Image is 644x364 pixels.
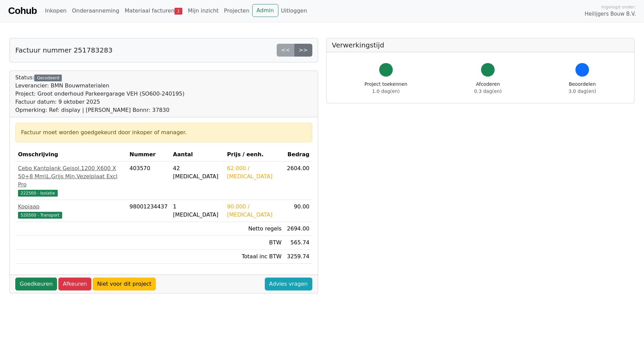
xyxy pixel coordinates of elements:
a: Uitloggen [278,4,310,18]
a: Goedkeuren [15,278,57,290]
div: Kooiaap [18,203,124,211]
td: 565.74 [284,236,312,250]
div: Gecodeerd [34,75,62,81]
div: 90.000 / [MEDICAL_DATA] [227,203,282,219]
div: Project toekennen [365,81,407,95]
div: Leverancier: BMN Bouwmaterialen [15,82,185,90]
span: 3.0 dag(en) [569,88,596,94]
td: 2604.00 [284,162,312,200]
span: Heilijgers Bouw B.V. [585,10,636,18]
h5: Verwerkingstijd [332,41,629,49]
span: 1.0 dag(en) [372,88,400,94]
div: 62.000 / [MEDICAL_DATA] [227,164,282,181]
td: 3259.74 [284,250,312,264]
div: 1 [MEDICAL_DATA] [173,203,222,219]
td: Netto regels [224,222,284,236]
a: Inkopen [42,4,69,18]
th: Bedrag [284,148,312,162]
a: Cebo Kantplank Geisol.1200 X600 X 50+8 Mm\L.Grijs Min.Vezelplaat Excl Pro222500 - Isolatie [18,164,124,197]
a: Onderaanneming [69,4,122,18]
span: 222500 - Isolatie [18,190,58,197]
a: Advies vragen [265,278,312,290]
a: Mijn inzicht [185,4,221,18]
td: 403570 [127,162,170,200]
span: Ingelogd onder: [601,4,636,10]
div: Factuur moet worden goedgekeurd door inkoper of manager. [21,128,307,137]
div: Afcoderen [474,81,502,95]
td: BTW [224,236,284,250]
th: Omschrijving [15,148,127,162]
a: Admin [252,4,278,17]
th: Nummer [127,148,170,162]
div: 42 [MEDICAL_DATA] [173,164,222,181]
a: Projecten [221,4,252,18]
div: Opmerking: Ref: display | [PERSON_NAME] Bonnr: 37830 [15,106,185,114]
th: Aantal [170,148,224,162]
span: 0.3 dag(en) [474,88,502,94]
div: Factuur datum: 9 oktober 2025 [15,98,185,106]
td: 98001234437 [127,200,170,222]
a: Niet voor dit project [93,278,156,290]
div: Status: [15,74,185,114]
a: >> [294,44,312,57]
td: 90.00 [284,200,312,222]
span: 520500 - Transport [18,212,62,219]
div: Project: Groot onderhoud Parkeergarage VEH (SO600-240195) [15,90,185,98]
span: 2 [174,8,182,15]
a: Kooiaap520500 - Transport [18,203,124,219]
div: Cebo Kantplank Geisol.1200 X600 X 50+8 Mm\L.Grijs Min.Vezelplaat Excl Pro [18,164,124,189]
th: Prijs / eenh. [224,148,284,162]
td: Totaal inc BTW [224,250,284,264]
a: Materiaal facturen2 [122,4,185,18]
div: Beoordelen [569,81,596,95]
a: Cohub [8,3,37,19]
td: 2694.00 [284,222,312,236]
h5: Factuur nummer 251783283 [15,46,112,54]
a: Afkeuren [58,278,91,290]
